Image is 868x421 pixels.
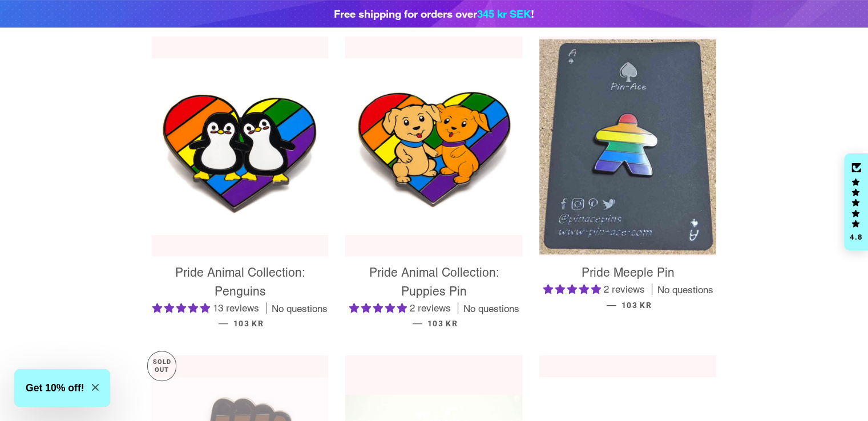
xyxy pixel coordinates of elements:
[213,302,259,314] span: 13 reviews
[152,37,329,256] a: Penguins Pride Animal Collection Enamel Pin Badge Rainbow LGBTQ Gift For Him/Her - Pin Ace
[539,39,716,254] img: Pride Meeple Pin - Pin-Ace
[219,317,228,329] span: —
[427,319,458,328] span: 103 kr
[621,301,652,310] span: 103 kr
[152,58,329,235] img: Penguins Pride Animal Collection Enamel Pin Badge Rainbow LGBTQ Gift For Him/Her - Pin Ace
[349,302,409,314] span: 5.00 stars
[539,37,716,256] a: Pride Meeple Pin - Pin-Ace
[539,256,716,319] a: Pride Meeple Pin 5.00 stars 2 reviews No questions — 103 kr
[152,256,329,338] a: Pride Animal Collection: Penguins 5.00 stars 13 reviews No questions — 103 kr
[582,265,675,280] span: Pride Meeple Pin
[409,302,450,314] span: 2 reviews
[175,265,305,298] span: Pride Animal Collection: Penguins
[345,256,522,338] a: Pride Animal Collection: Puppies Pin 5.00 stars 2 reviews No questions — 103 kr
[369,265,499,298] span: Pride Animal Collection: Puppies Pin
[477,7,531,20] span: 345 kr SEK
[272,302,328,316] span: No questions
[657,284,713,297] span: No questions
[463,302,519,316] span: No questions
[334,6,534,22] div: Free shipping for orders over !
[603,284,644,295] span: 2 reviews
[413,317,422,329] span: —
[345,58,522,235] img: Puppies Pride Animal Enamel Pin Badge Collection Rainbow LGBTQ Gift For Him/Her - Pin Ace
[607,299,616,310] span: —
[233,319,264,328] span: 103 kr
[543,284,603,295] span: 5.00 stars
[849,233,863,241] div: 4.8
[148,351,176,380] p: Sold Out
[152,302,213,314] span: 5.00 stars
[844,153,868,250] div: Click to open Judge.me floating reviews tab
[345,37,522,256] a: Puppies Pride Animal Enamel Pin Badge Collection Rainbow LGBTQ Gift For Him/Her - Pin Ace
